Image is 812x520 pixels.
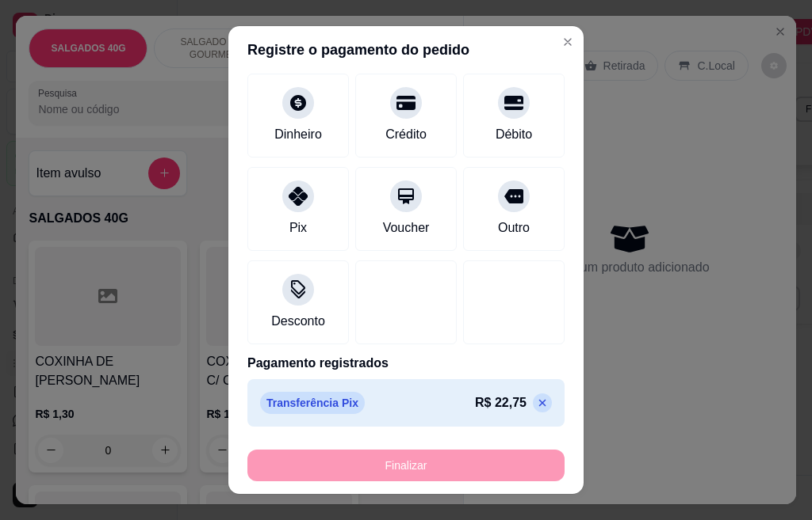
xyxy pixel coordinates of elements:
div: Dinheiro [274,125,322,144]
div: Crédito [385,125,427,144]
header: Registre o pagamento do pedido [228,26,584,74]
button: Close [555,29,580,55]
p: Transferência Pix [260,392,365,414]
div: Desconto [271,312,325,331]
p: R$ 22,75 [475,393,527,412]
p: Pagamento registrados [247,354,565,373]
div: Outro [498,218,530,237]
div: Voucher [383,218,430,237]
div: Débito [496,125,532,144]
div: Pix [289,218,307,237]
